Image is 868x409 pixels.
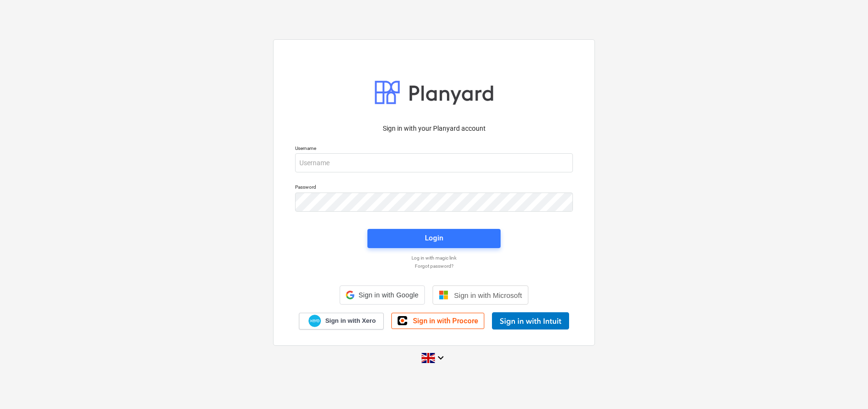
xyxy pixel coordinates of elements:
img: Xero logo [308,315,321,328]
a: Log in with magic link [290,255,578,261]
a: Sign in with Xero [299,313,384,329]
span: Sign in with Procore [413,317,478,325]
a: Sign in with Procore [391,313,484,329]
a: Forgot password? [290,263,578,269]
p: Sign in with your Planyard account [295,124,573,134]
input: Username [295,153,573,172]
div: Login [425,232,443,244]
span: Sign in with Microsoft [454,291,522,299]
span: Sign in with Google [358,291,418,299]
button: Login [367,229,501,248]
span: Sign in with Xero [325,317,376,325]
p: Password [295,184,573,192]
p: Username [295,145,573,153]
div: Sign in with Google [340,285,424,305]
img: Microsoft logo [439,290,448,300]
i: keyboard_arrow_down [435,352,446,364]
